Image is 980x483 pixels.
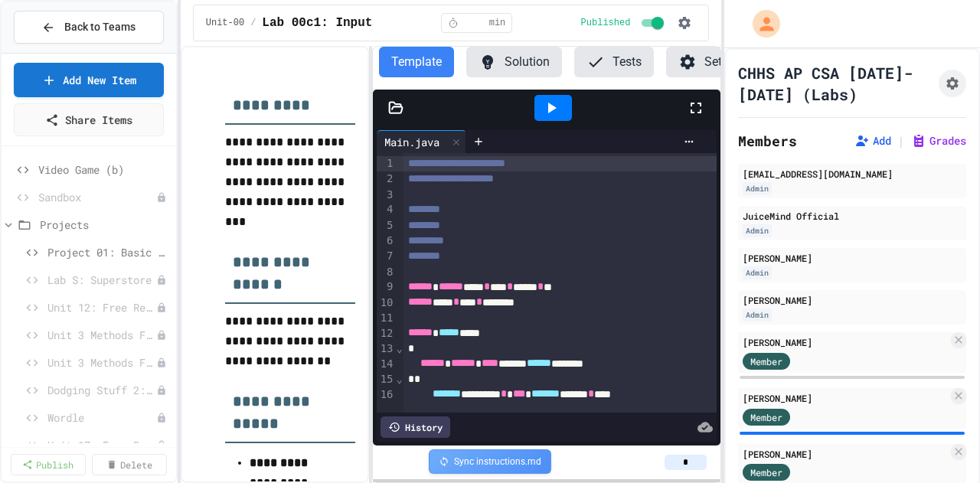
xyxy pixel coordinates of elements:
[156,330,167,341] div: Unpublished
[40,217,170,233] span: Projects
[489,17,506,29] span: min
[666,47,761,77] button: Settings
[156,440,167,451] div: Unpublished
[738,130,797,152] h2: Members
[379,47,454,77] button: Template
[250,17,256,29] span: /
[206,17,244,29] span: Unit-00
[377,295,396,311] div: 10
[377,130,466,153] div: Main.java
[38,162,170,178] span: Video Game (b)
[47,410,156,426] span: Wordle
[911,133,966,148] button: Grades
[377,326,396,341] div: 12
[939,70,966,97] button: Assignment Settings
[429,449,551,474] div: Sync instructions.md
[743,182,772,195] div: Admin
[743,447,948,461] div: [PERSON_NAME]
[750,354,782,368] span: Member
[377,279,396,295] div: 9
[47,354,156,370] span: Unit 3 Methods FRQ
[156,192,167,203] div: Unpublished
[377,188,396,203] div: 3
[574,47,654,77] button: Tests
[381,416,450,438] div: History
[377,387,396,419] div: 16
[377,372,396,387] div: 15
[14,63,164,97] a: Add New Item
[47,299,156,315] span: Unit 12: Free Response
[466,47,562,77] button: Solution
[738,62,933,105] h1: CHHS AP CSA [DATE]-[DATE] (Labs)
[750,410,782,424] span: Member
[156,385,167,396] div: Unpublished
[47,437,156,453] span: Unit 17: Free Response
[47,327,156,343] span: Unit 3 Methods FRQ Take 2
[64,19,136,35] span: Back to Teams
[92,454,167,475] a: Delete
[743,266,772,279] div: Admin
[156,275,167,286] div: Unpublished
[750,465,782,479] span: Member
[156,357,167,368] div: Unpublished
[377,249,396,264] div: 7
[14,11,164,44] button: Back to Teams
[737,6,784,41] div: My Account
[743,391,948,405] div: [PERSON_NAME]
[897,132,905,150] span: |
[743,308,772,321] div: Admin
[377,233,396,249] div: 6
[377,357,396,372] div: 14
[396,342,403,354] span: Fold line
[47,244,170,260] span: Project 01: Basic Array Analysis
[377,311,396,326] div: 11
[581,17,631,29] span: Published
[377,341,396,357] div: 13
[47,272,156,288] span: Lab S: Superstore
[38,189,156,205] span: Sandbox
[377,156,396,171] div: 1
[11,454,86,475] a: Publish
[377,218,396,233] div: 5
[854,133,891,148] button: Add
[377,171,396,187] div: 2
[743,251,962,265] div: [PERSON_NAME]
[743,293,962,307] div: [PERSON_NAME]
[743,335,948,349] div: [PERSON_NAME]
[743,209,962,223] div: JuiceMind Official
[156,302,167,313] div: Unpublished
[743,224,772,237] div: Admin
[377,265,396,280] div: 8
[377,202,396,217] div: 4
[262,14,372,32] span: Lab 00c1: Input
[396,373,403,385] span: Fold line
[377,134,447,150] div: Main.java
[156,413,167,423] div: Unpublished
[743,167,962,181] div: [EMAIL_ADDRESS][DOMAIN_NAME]
[581,14,668,32] div: Content is published and visible to students
[47,382,156,398] span: Dodging Stuff 2: Changing Ground
[14,103,164,136] a: Share Items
